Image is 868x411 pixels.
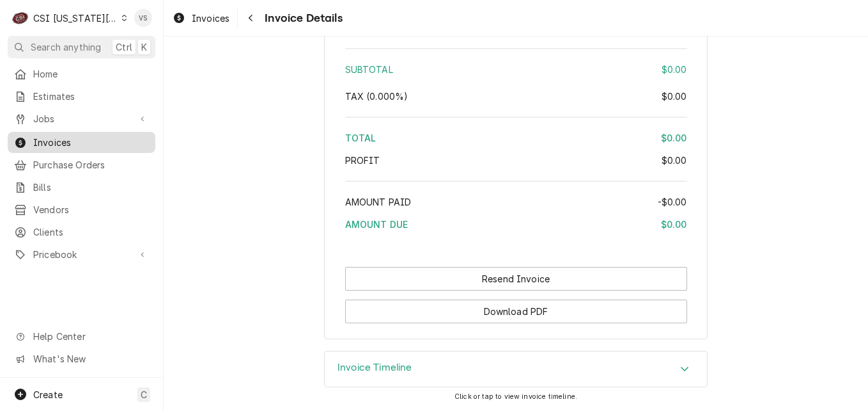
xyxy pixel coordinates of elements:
[167,8,235,29] a: Invoices
[141,388,147,401] span: C
[661,218,687,231] div: $0.00
[8,63,155,85] a: Home
[33,158,149,172] span: Purchase Orders
[662,154,687,167] div: $0.00
[345,197,412,207] span: Amount Paid
[33,225,149,239] span: Clients
[33,67,149,81] span: Home
[8,154,155,175] a: Purchase Orders
[8,199,155,220] a: Vendors
[345,44,687,240] div: Amount Summary
[662,90,687,103] div: $0.00
[345,218,687,231] div: Amount Due
[345,64,393,75] span: Subtotal
[240,8,261,28] button: Navigate back
[345,267,687,323] div: Button Group
[345,195,687,209] div: Amount Paid
[325,351,707,387] button: Accordion Details Expand Trigger
[261,10,342,27] span: Invoice Details
[8,348,155,369] a: Go to What's New
[345,300,687,323] button: Download PDF
[8,326,155,347] a: Go to Help Center
[345,219,408,230] span: Amount Due
[33,181,149,194] span: Bills
[337,362,412,374] h3: Invoice Timeline
[33,12,118,25] div: CSI [US_STATE][GEOGRAPHIC_DATA]
[8,132,155,153] a: Invoices
[134,9,152,27] div: VS
[345,267,687,291] button: Resend Invoice
[324,351,708,388] div: Invoice Timeline
[33,330,148,343] span: Help Center
[31,40,101,54] span: Search anything
[8,244,155,265] a: Go to Pricebook
[33,90,149,103] span: Estimates
[33,136,149,149] span: Invoices
[662,63,687,76] div: $0.00
[33,203,149,216] span: Vendors
[33,248,130,261] span: Pricebook
[192,12,229,25] span: Invoices
[12,9,29,27] div: C
[8,86,155,107] a: Estimates
[141,40,147,54] span: K
[345,131,687,145] div: Total
[325,351,707,387] div: Accordion Header
[345,155,380,166] span: Profit
[345,267,687,291] div: Button Group Row
[8,36,155,58] button: Search anythingCtrlK
[345,133,376,143] span: Total
[345,90,687,103] div: Tax
[8,108,155,129] a: Go to Jobs
[345,91,408,102] span: Tax ( 0.000% )
[8,222,155,243] a: Clients
[33,352,148,366] span: What's New
[12,9,29,27] div: CSI Kansas City's Avatar
[8,177,155,198] a: Bills
[658,195,687,209] div: -$0.00
[33,389,63,400] span: Create
[454,392,577,401] span: Click or tap to view invoice timeline.
[134,9,152,27] div: Vicky Stuesse's Avatar
[116,40,132,54] span: Ctrl
[33,112,130,125] span: Jobs
[345,154,687,167] div: Profit
[661,131,687,145] div: $0.00
[345,63,687,76] div: Subtotal
[345,291,687,323] div: Button Group Row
